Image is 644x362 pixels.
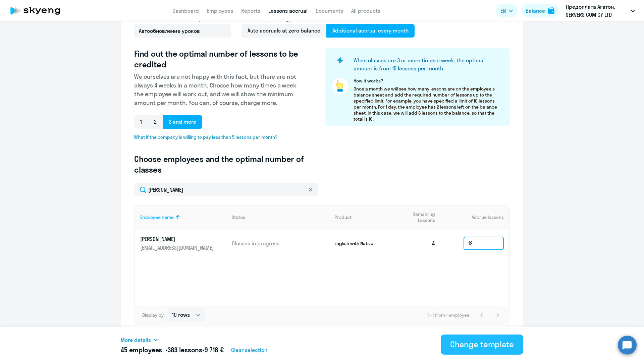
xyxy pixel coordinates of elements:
p: Предоплата Агатон, SERVERS COM CY LTD [566,3,628,19]
p: English with Native [334,240,385,246]
span: 1 - 1 from 1 employee [427,312,470,318]
span: Clear selection [231,346,267,354]
a: Employees [207,7,233,14]
p: [EMAIL_ADDRESS][DOMAIN_NAME] [140,244,215,251]
span: What if the company is willing to pay less than 5 lessons per month? [134,134,304,140]
a: Reports [241,7,260,14]
h3: Find out the optimal number of lessons to be credited [134,48,304,70]
span: 9 718 € [204,346,224,354]
span: Auto accruals at zero balance [241,24,326,38]
span: Remaining Lessons [399,211,435,223]
div: Remaining Lessons [399,211,441,223]
div: Product [334,214,394,220]
span: Additional accrual every month [326,24,415,38]
span: EN [500,7,506,15]
span: More details [121,336,151,344]
td: 4 [394,229,441,257]
img: balance [548,7,554,14]
a: All products [351,7,380,14]
span: 3 and more [163,115,202,129]
button: Предоплата Агатон, SERVERS COM CY LTD [562,3,638,19]
a: Lessons accrual [268,7,308,14]
a: [PERSON_NAME][EMAIL_ADDRESS][DOMAIN_NAME] [140,235,226,251]
span: 1 [134,115,148,129]
div: Employee name [140,214,174,220]
span: Display by: [142,312,165,318]
span: 383 lessons [167,346,202,354]
input: Untitled [134,24,231,38]
div: Employee name [140,214,226,220]
div: Balance [526,7,545,15]
button: Balancebalance [522,4,558,17]
button: EN [496,4,518,17]
div: Status [232,214,245,220]
h4: When classes are 3 or more times a week, the optimal amount is from 15 lessons per month [354,56,498,72]
a: Documents [316,7,343,14]
h3: Choose employees and the optimal number of classes [134,154,304,175]
p: [PERSON_NAME] [140,235,215,243]
th: Accrue lessons [441,205,509,229]
p: Once a month we will see how many lessons are on the employee's balance sheet and add the require... [354,86,503,122]
span: 2 [148,115,163,129]
div: Product [334,214,352,220]
div: Change template [450,339,514,350]
p: Classes in progress [232,240,329,247]
img: pointer-circle [332,78,348,94]
p: We ourselves are not happy with this fact, but there are not always 4 weeks in a month. Choose ho... [134,72,304,107]
button: Change template [441,335,523,355]
a: Dashboard [172,7,199,14]
div: Status [232,214,329,220]
p: How it works? [354,78,503,84]
h5: 45 employees • • [121,345,224,355]
input: Search by name, email, product or status [134,183,318,196]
